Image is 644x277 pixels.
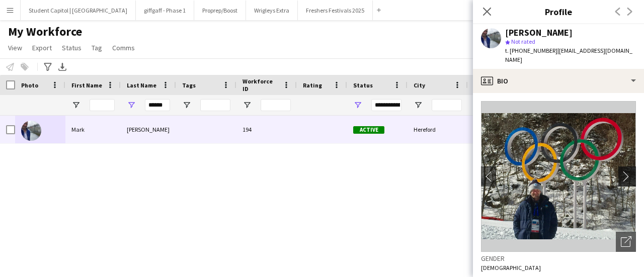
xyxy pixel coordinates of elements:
span: | [EMAIL_ADDRESS][DOMAIN_NAME] [505,47,632,63]
div: Bio [473,69,644,93]
span: Active [353,126,384,134]
input: City Filter Input [432,99,462,111]
input: Workforce ID Filter Input [261,99,291,111]
input: Last Name Filter Input [145,99,170,111]
span: Comms [112,43,135,52]
a: View [4,41,26,54]
button: Open Filter Menu [127,101,136,110]
div: [DATE] [468,116,528,143]
a: Comms [108,41,139,54]
input: Tags Filter Input [200,99,230,111]
img: Mark Biddle [21,121,41,141]
span: City [414,81,425,89]
div: Open photos pop-in [616,232,636,252]
button: Open Filter Menu [414,101,423,110]
div: [PERSON_NAME] [121,116,176,143]
span: Rating [303,81,322,89]
div: 194 [236,116,297,143]
span: My Workforce [8,24,82,39]
img: Crew avatar or photo [481,101,636,252]
button: Wrigleys Extra [246,1,298,20]
div: Hereford [408,116,468,143]
app-action-btn: Export XLSX [56,61,68,73]
span: Export [32,43,52,52]
button: Open Filter Menu [71,101,80,110]
span: First Name [71,81,102,89]
span: Photo [21,81,38,89]
h3: Profile [473,5,644,18]
span: Status [353,81,373,89]
button: Student Capitol | [GEOGRAPHIC_DATA] [21,1,136,20]
span: Tags [182,81,196,89]
div: Mark [65,116,121,143]
div: [PERSON_NAME] [505,28,573,37]
button: Open Filter Menu [182,101,191,110]
button: Freshers Festivals 2025 [298,1,373,20]
span: [DEMOGRAPHIC_DATA] [481,264,541,271]
button: giffgaff - Phase 1 [136,1,194,20]
span: Status [62,43,82,52]
button: Proprep/Boost [194,1,246,20]
app-action-btn: Advanced filters [42,61,54,73]
a: Tag [88,41,106,54]
a: Export [28,41,56,54]
span: View [8,43,22,52]
button: Open Filter Menu [243,101,252,110]
button: Open Filter Menu [353,101,362,110]
span: t. [PHONE_NUMBER] [505,47,557,54]
span: Workforce ID [243,77,279,93]
span: Last Name [127,81,156,89]
h3: Gender [481,254,636,263]
span: Tag [92,43,102,52]
span: Not rated [511,38,535,45]
a: Status [58,41,86,54]
input: First Name Filter Input [90,99,115,111]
